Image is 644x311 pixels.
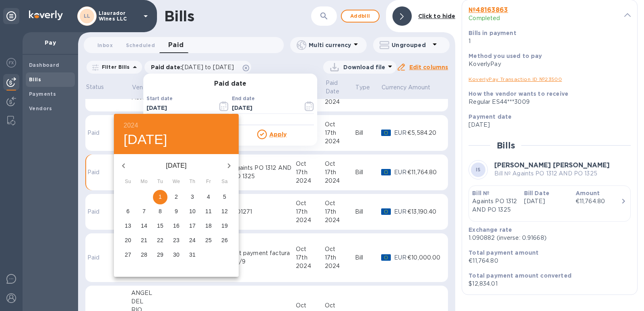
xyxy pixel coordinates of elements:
[169,219,184,233] button: 16
[142,207,146,215] p: 7
[141,222,147,230] p: 14
[121,219,135,233] button: 13
[217,233,232,248] button: 26
[205,222,212,230] p: 18
[137,219,151,233] button: 14
[137,248,151,262] button: 28
[157,236,163,244] p: 22
[201,219,216,233] button: 18
[173,236,180,244] p: 23
[121,233,135,248] button: 20
[153,219,167,233] button: 15
[133,161,219,171] p: [DATE]
[221,236,228,244] p: 26
[173,222,180,230] p: 16
[153,190,167,204] button: 1
[137,204,151,219] button: 7
[153,204,167,219] button: 8
[191,193,194,201] p: 3
[207,193,210,201] p: 4
[153,178,167,186] span: Tu
[141,251,147,259] p: 28
[141,236,147,244] p: 21
[201,178,216,186] span: Fr
[121,248,135,262] button: 27
[175,207,178,215] p: 9
[157,251,163,259] p: 29
[189,236,196,244] p: 24
[217,190,232,204] button: 5
[185,204,200,219] button: 10
[185,178,200,186] span: Th
[185,190,200,204] button: 3
[201,190,216,204] button: 4
[124,120,138,131] button: 2024
[169,233,184,248] button: 23
[201,204,216,219] button: 11
[153,248,167,262] button: 29
[125,236,131,244] p: 20
[189,222,196,230] p: 17
[159,193,162,201] p: 1
[217,204,232,219] button: 12
[175,193,178,201] p: 2
[137,233,151,248] button: 21
[124,131,167,148] button: [DATE]
[169,204,184,219] button: 9
[189,207,196,215] p: 10
[125,251,131,259] p: 27
[185,219,200,233] button: 17
[169,190,184,204] button: 2
[217,178,232,186] span: Sa
[223,193,226,201] p: 5
[217,219,232,233] button: 19
[185,248,200,262] button: 31
[201,233,216,248] button: 25
[126,207,130,215] p: 6
[121,204,135,219] button: 6
[153,233,167,248] button: 22
[125,222,131,230] p: 13
[169,248,184,262] button: 30
[185,233,200,248] button: 24
[205,207,212,215] p: 11
[159,207,162,215] p: 8
[137,178,151,186] span: Mo
[221,207,228,215] p: 12
[121,178,135,186] span: Su
[157,222,163,230] p: 15
[173,251,180,259] p: 30
[205,236,212,244] p: 25
[221,222,228,230] p: 19
[169,178,184,186] span: We
[189,251,196,259] p: 31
